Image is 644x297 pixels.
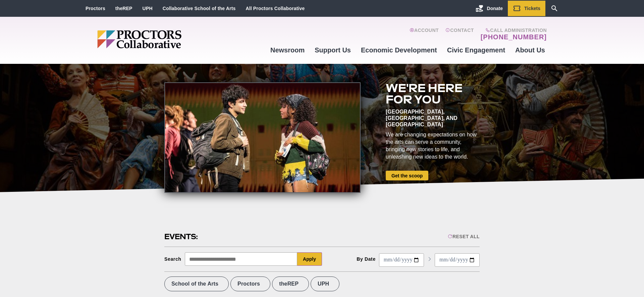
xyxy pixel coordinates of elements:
[272,277,309,291] label: theREP
[164,231,199,242] h2: Events:
[510,41,550,59] a: About Us
[445,28,474,41] a: Contact
[481,33,547,41] a: [PHONE_NUMBER]
[386,82,480,105] h2: We're here for you
[164,256,181,262] div: Search
[310,41,356,59] a: Support Us
[265,41,310,59] a: Newsroom
[448,234,480,239] div: Reset All
[97,30,233,48] img: Proctors logo
[410,28,439,41] a: Account
[545,1,563,16] a: Search
[479,28,547,33] span: Call Administration
[164,277,229,291] label: School of the Arts
[163,6,236,11] a: Collaborative School of the Arts
[230,277,270,291] label: Proctors
[524,6,540,11] span: Tickets
[86,6,105,11] a: Proctors
[246,6,305,11] a: All Proctors Collaborative
[386,131,480,161] div: We are changing expectations on how the arts can serve a community, bringing new stories to life,...
[508,1,545,16] a: Tickets
[115,6,132,11] a: theREP
[442,41,510,59] a: Civic Engagement
[356,41,442,59] a: Economic Development
[471,1,508,16] a: Donate
[297,252,322,266] button: Apply
[311,277,339,291] label: UPH
[386,171,428,180] a: Get the scoop
[357,256,376,262] div: By Date
[487,6,503,11] span: Donate
[143,6,153,11] a: UPH
[386,109,480,128] div: [GEOGRAPHIC_DATA], [GEOGRAPHIC_DATA], and [GEOGRAPHIC_DATA]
